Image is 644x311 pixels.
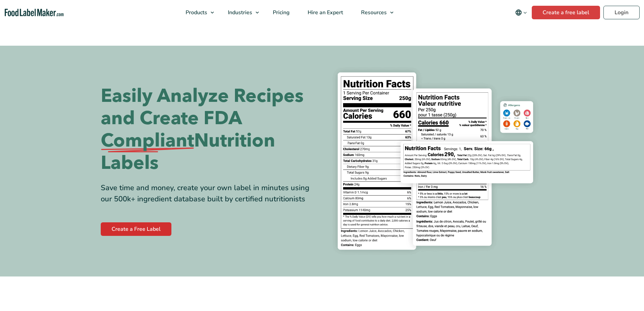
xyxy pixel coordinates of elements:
[101,85,317,174] h1: Easily Analyze Recipes and Create FDA Nutrition Labels
[306,9,344,16] span: Hire an Expert
[101,130,194,152] span: Compliant
[532,6,600,19] a: Create a free label
[359,9,387,16] span: Resources
[226,9,253,16] span: Industries
[101,222,171,236] a: Create a Free Label
[5,9,64,17] a: Food Label Maker homepage
[510,6,532,19] button: Change language
[271,9,290,16] span: Pricing
[184,9,208,16] span: Products
[101,182,317,205] div: Save time and money, create your own label in minutes using our 500k+ ingredient database built b...
[603,6,640,19] a: Login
